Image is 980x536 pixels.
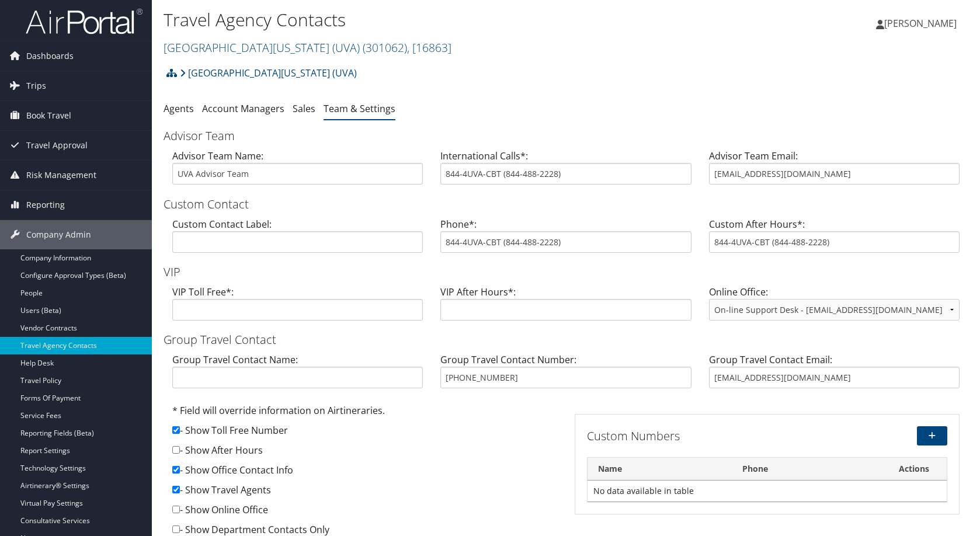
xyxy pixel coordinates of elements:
span: Company Admin [26,220,91,249]
h3: Custom Numbers [587,428,824,444]
img: airportal-logo.png [26,8,143,35]
span: Trips [26,71,46,100]
div: - Show After Hours [172,443,557,463]
div: Group Travel Contact Name: [164,353,432,398]
td: No data available in table [588,481,947,502]
div: Custom Contact Label: [164,217,432,262]
th: Actions: activate to sort column ascending [881,458,947,481]
div: - Show Toll Free Number [172,423,557,443]
a: [PERSON_NAME] [876,6,968,41]
span: [PERSON_NAME] [884,17,957,30]
span: ( 301062 ) [363,40,407,55]
th: Phone: activate to sort column ascending [732,458,882,481]
h1: Travel Agency Contacts [164,8,700,32]
h3: VIP [164,264,968,280]
span: Travel Approval [26,131,88,160]
span: , [ 16863 ] [407,40,451,55]
a: [GEOGRAPHIC_DATA][US_STATE] (UVA) [164,40,451,55]
div: Custom After Hours*: [700,217,968,262]
div: Advisor Team Email: [700,149,968,194]
a: Account Managers [202,102,284,115]
div: VIP After Hours*: [432,285,700,330]
span: Reporting [26,190,65,220]
div: Group Travel Contact Email: [700,353,968,398]
a: Sales [293,102,315,115]
a: Team & Settings [324,102,395,115]
div: VIP Toll Free*: [164,285,432,330]
div: - Show Travel Agents [172,483,557,503]
th: Name: activate to sort column descending [588,458,732,481]
span: Book Travel [26,101,71,130]
h3: Custom Contact [164,196,968,213]
h3: Group Travel Contact [164,332,968,348]
div: Group Travel Contact Number: [432,353,700,398]
span: Dashboards [26,41,74,71]
a: [GEOGRAPHIC_DATA][US_STATE] (UVA) [180,61,357,85]
div: Online Office: [700,285,968,330]
a: Agents [164,102,194,115]
div: International Calls*: [432,149,700,194]
span: Risk Management [26,161,96,190]
div: * Field will override information on Airtineraries. [172,403,557,423]
div: Advisor Team Name: [164,149,432,194]
div: - Show Office Contact Info [172,463,557,483]
div: - Show Online Office [172,503,557,523]
div: Phone*: [432,217,700,262]
h3: Advisor Team [164,128,968,144]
